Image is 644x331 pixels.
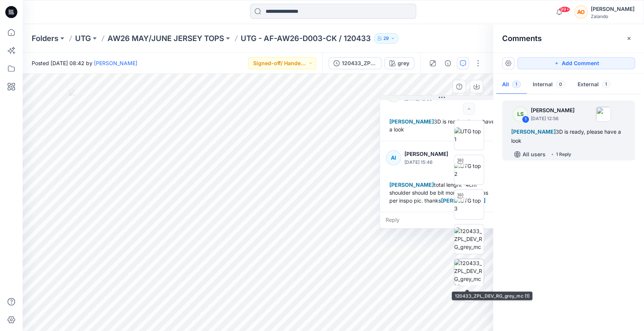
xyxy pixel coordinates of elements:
[329,57,381,69] button: 120433_ZPL_DEV
[572,75,616,95] button: External
[454,162,484,178] img: UTG top 2
[386,114,498,136] div: 3D is ready, please have a look
[591,14,635,19] div: Zalando
[523,150,546,159] p: All users
[531,115,575,122] p: [DATE] 12:56
[511,148,549,160] button: All users
[374,33,398,44] button: 29
[75,33,91,44] a: UTG
[404,159,466,166] p: [DATE] 15:46
[591,5,635,14] div: [PERSON_NAME]
[556,81,566,88] span: 0
[389,182,433,188] span: [PERSON_NAME]
[522,116,529,123] div: 1
[398,59,409,67] div: grey
[441,197,485,204] span: [PERSON_NAME]
[512,81,521,88] span: 1
[94,60,137,66] a: [PERSON_NAME]
[384,57,414,69] button: grey
[389,118,433,125] span: [PERSON_NAME]
[241,33,371,44] p: UTG - AF-AW26-D003-CK / 120433
[511,127,626,145] div: 3D is ready, please have a look
[527,75,572,95] button: Internal
[559,6,570,12] span: 99+
[454,127,484,143] img: UTG top 1
[32,33,58,44] a: Folders
[531,106,575,115] p: [PERSON_NAME]
[342,59,377,67] div: 120433_ZPL_DEV
[386,150,401,165] div: AI
[380,212,504,228] div: Reply
[442,57,454,69] button: Details
[108,33,224,44] a: AW26 MAY/JUNE JERSEY TOPS
[517,57,635,69] button: Add Comment
[383,34,389,43] p: 29
[454,197,484,212] img: UTG top 3
[556,151,571,158] div: 1 Reply
[602,81,610,88] span: 1
[32,59,137,67] span: Posted [DATE] 08:42 by
[513,107,528,122] div: LS
[502,34,542,43] h2: Comments
[454,227,484,251] img: 120433_ZPL_DEV_RG_grey_mc
[454,259,484,288] img: 120433_ZPL_DEV_RG_grey_mc (1)
[404,149,466,159] p: [PERSON_NAME]
[496,75,527,95] button: All
[386,178,498,207] div: total lenght -4cm shoulder should be bit more dropped as per inspo pic. thanks
[511,128,556,135] span: [PERSON_NAME]
[574,5,588,19] div: AO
